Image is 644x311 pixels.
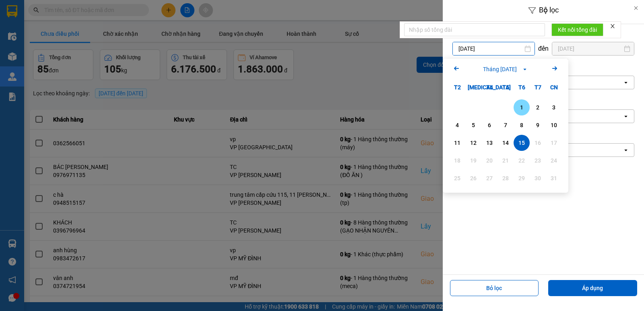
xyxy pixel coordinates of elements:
svg: Arrow Right [550,64,559,73]
div: Not available. Thứ Bảy, tháng 08 30 2025. [530,170,546,186]
input: Select a date. [453,42,535,55]
div: 30 [532,173,543,183]
div: Not available. Thứ Năm, tháng 08 28 2025. [497,170,514,186]
span: Bộ lọc [539,6,559,14]
div: Not available. Thứ Tư, tháng 08 20 2025. [481,152,497,169]
button: Áp dụng [548,280,637,296]
div: Choose Chủ Nhật, tháng 08 3 2025. It's available. [546,99,562,115]
input: Nhập số tổng đài [404,23,545,36]
span: Kết nối tổng đài [558,25,597,34]
div: [MEDICAL_DATA] [465,79,481,95]
div: 21 [500,156,511,165]
div: Choose Thứ Sáu, tháng 08 1 2025. It's available. [514,99,530,115]
div: 23 [532,156,543,165]
div: Choose Thứ Tư, tháng 08 13 2025. It's available. [481,135,497,151]
div: T5 [497,79,514,95]
div: 14 [500,138,511,148]
div: 1 [516,103,527,112]
button: Previous month. [452,64,461,74]
div: 16 [532,138,543,148]
div: 26 [468,173,479,183]
div: Choose Thứ Hai, tháng 08 4 2025. It's available. [449,117,465,133]
div: 20 [484,156,495,165]
button: Bỏ lọc [450,280,539,296]
div: Not available. Thứ Hai, tháng 08 18 2025. [449,152,465,169]
div: Selected. Thứ Sáu, tháng 08 15 2025. It's available. [514,135,530,151]
div: 17 [548,138,559,148]
div: 2 [532,103,543,112]
div: đến [535,45,552,53]
div: Not available. Chủ Nhật, tháng 08 17 2025. [546,135,562,151]
div: Not available. Thứ Ba, tháng 08 19 2025. [465,152,481,169]
div: T4 [481,79,497,95]
div: Not available. Chủ Nhật, tháng 08 31 2025. [546,170,562,186]
div: 24 [548,156,559,165]
div: Choose Thứ Năm, tháng 08 14 2025. It's available. [497,135,514,151]
div: Choose Thứ Tư, tháng 08 6 2025. It's available. [481,117,497,133]
div: 25 [452,173,463,183]
div: 8 [516,120,527,130]
div: 15 [516,138,527,148]
div: Choose Thứ Năm, tháng 08 7 2025. It's available. [497,117,514,133]
div: 10 [548,120,559,130]
div: Choose Thứ Bảy, tháng 08 9 2025. It's available. [530,117,546,133]
div: 31 [548,173,559,183]
div: 9 [532,120,543,130]
svg: Arrow Left [452,64,461,73]
input: Select a date. [552,42,634,55]
div: T2 [449,79,465,95]
div: 6 [484,120,495,130]
div: Choose Thứ Hai, tháng 08 11 2025. It's available. [449,135,465,151]
div: 28 [500,173,511,183]
div: Choose Thứ Sáu, tháng 08 8 2025. It's available. [514,117,530,133]
div: 7 [500,120,511,130]
div: Not available. Thứ Sáu, tháng 08 29 2025. [514,170,530,186]
span: close [610,23,615,29]
div: 29 [516,173,527,183]
div: Choose Chủ Nhật, tháng 08 10 2025. It's available. [546,117,562,133]
div: 22 [516,156,527,165]
div: Choose Thứ Ba, tháng 08 12 2025. It's available. [465,135,481,151]
div: Not available. Thứ Bảy, tháng 08 23 2025. [530,152,546,169]
div: 18 [452,156,463,165]
svg: open [623,79,629,86]
div: 5 [468,120,479,130]
svg: open [623,113,629,119]
div: T6 [514,79,530,95]
div: 3 [548,103,559,112]
div: Not available. Thứ Hai, tháng 08 25 2025. [449,170,465,186]
div: 13 [484,138,495,148]
div: CN [546,79,562,95]
button: Kết nối tổng đài [551,23,603,36]
div: Not available. Thứ Tư, tháng 08 27 2025. [481,170,497,186]
div: Not available. Chủ Nhật, tháng 08 24 2025. [546,152,562,169]
div: T7 [530,79,546,95]
div: 27 [484,173,495,183]
button: Tháng [DATE] [481,65,530,74]
svg: open [623,147,629,153]
button: Next month. [550,64,559,74]
div: Not available. Thứ Bảy, tháng 08 16 2025. [530,135,546,151]
div: Not available. Thứ Sáu, tháng 08 22 2025. [514,152,530,169]
div: 19 [468,156,479,165]
div: 12 [468,138,479,148]
div: Choose Thứ Bảy, tháng 08 2 2025. It's available. [530,99,546,115]
div: 4 [452,120,463,130]
div: Choose Thứ Ba, tháng 08 5 2025. It's available. [465,117,481,133]
div: Not available. Thứ Năm, tháng 08 21 2025. [497,152,514,169]
div: 11 [452,138,463,148]
div: Calendar. [443,59,568,193]
div: Not available. Thứ Ba, tháng 08 26 2025. [465,170,481,186]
